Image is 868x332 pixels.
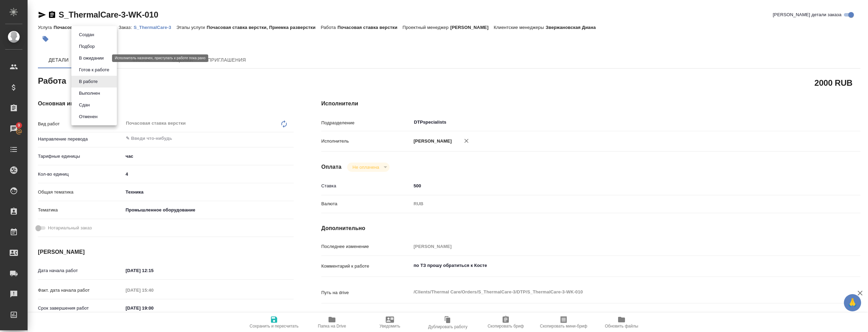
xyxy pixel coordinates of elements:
[77,54,106,62] button: В ожидании
[77,78,100,85] button: В работе
[77,66,111,74] button: Готов к работе
[77,31,96,39] button: Создан
[77,43,97,50] button: Подбор
[77,90,102,97] button: Выполнен
[77,101,92,109] button: Сдан
[77,113,100,121] button: Отменен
